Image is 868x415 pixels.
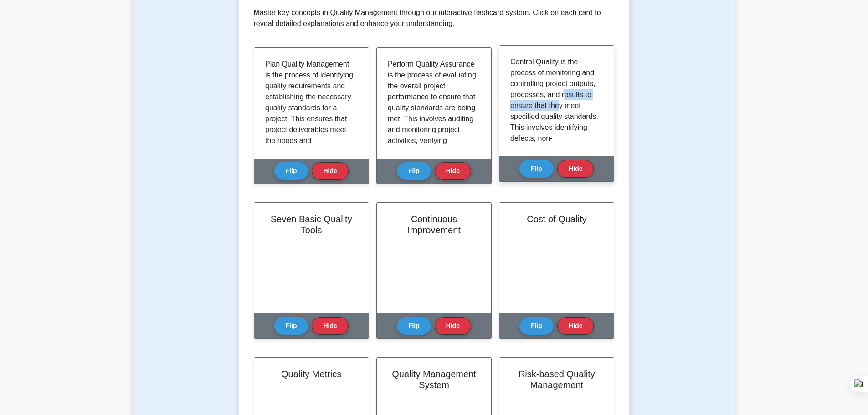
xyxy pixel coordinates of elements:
[254,7,615,29] p: Master key concepts in Quality Management through our interactive flashcard system. Click on each...
[265,214,358,236] h2: Seven Basic Quality Tools
[388,59,477,365] p: Perform Quality Assurance is the process of evaluating the overall project performance to ensure ...
[274,317,308,335] button: Flip
[435,317,471,335] button: Hide
[312,317,348,335] button: Hide
[510,56,599,384] p: Control Quality is the process of monitoring and controlling project outputs, processes, and resu...
[397,162,431,180] button: Flip
[510,369,603,390] h2: Risk-based Quality Management
[435,162,471,180] button: Hide
[265,369,358,379] h2: Quality Metrics
[388,214,480,236] h2: Continuous Improvement
[388,369,480,390] h2: Quality Management System
[397,317,431,335] button: Flip
[519,317,554,335] button: Flip
[557,160,594,178] button: Hide
[510,214,603,225] h2: Cost of Quality
[274,162,308,180] button: Flip
[312,162,348,180] button: Hide
[519,160,554,178] button: Flip
[557,317,594,335] button: Hide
